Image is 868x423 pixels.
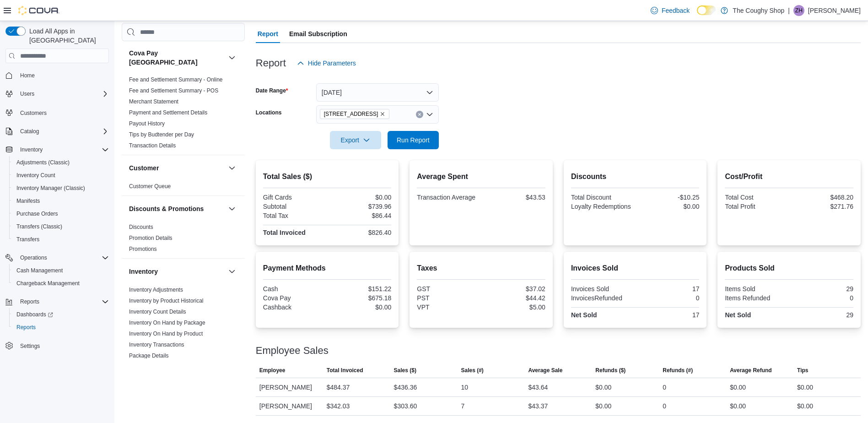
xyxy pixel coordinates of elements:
button: Cova Pay [GEOGRAPHIC_DATA] [129,49,225,67]
button: Transfers (Classic) [9,220,113,233]
div: $826.40 [329,229,391,236]
span: Manifests [13,195,109,206]
img: Cova [18,6,59,15]
h3: Customer [129,163,159,173]
span: Transfers (Classic) [16,223,62,230]
span: Export [335,131,376,149]
button: Discounts & Promotions [226,203,237,214]
button: Transfers [9,233,113,246]
button: Inventory Manager (Classic) [9,182,113,195]
span: Inventory On Hand by Product [129,330,203,337]
h2: Invoices Sold [571,263,700,274]
a: Inventory Adjustments [129,287,183,293]
a: Inventory by Product Historical [129,298,204,304]
a: Reports [13,322,39,333]
a: Payout History [129,120,165,127]
a: Inventory On Hand by Product [129,331,203,337]
span: Inventory Count Details [129,308,186,315]
span: Customers [16,107,109,118]
strong: Total Invoiced [263,229,306,236]
span: Transfers (Classic) [13,221,109,232]
button: Export [330,131,381,149]
h2: Total Sales ($) [263,171,392,182]
div: Discounts & Promotions [122,222,245,258]
span: Refunds (#) [663,367,693,374]
p: [PERSON_NAME] [808,5,861,16]
span: Customers [20,109,47,117]
span: Package Details [129,352,169,359]
span: Promotion Details [129,234,173,242]
button: Manifests [9,195,113,207]
div: Cash [263,285,325,293]
button: Users [16,88,38,99]
span: Employee [259,367,286,374]
div: 0 [663,382,666,393]
div: 7 [461,401,465,412]
span: Users [16,88,109,99]
strong: Net Sold [725,311,751,319]
span: Inventory Count [13,170,109,181]
div: $303.60 [394,401,417,412]
span: Fee and Settlement Summary - POS [129,87,218,94]
span: Catalog [16,126,109,137]
div: $0.00 [637,203,699,210]
div: GST [417,285,479,293]
div: $484.37 [327,382,350,393]
button: Open list of options [426,111,433,118]
span: Purchase Orders [16,210,58,217]
button: Catalog [2,125,113,138]
div: $0.00 [329,194,391,201]
button: Run Report [388,131,439,149]
span: Inventory Manager (Classic) [16,184,85,192]
span: Dashboards [13,309,109,320]
div: $5.00 [483,304,545,311]
div: $675.18 [329,294,391,302]
h3: Report [256,58,286,69]
span: Fee and Settlement Summary - Online [129,76,223,83]
button: Customers [2,106,113,119]
a: Chargeback Management [13,278,83,289]
span: Dashboards [16,311,53,318]
button: Inventory [129,267,225,276]
span: Settings [16,340,109,352]
button: Remove 3885 Sherwood Drive from selection in this group [380,111,385,117]
a: Cash Management [13,265,66,276]
div: Total Profit [725,203,787,210]
div: PST [417,294,479,302]
button: Inventory [16,144,46,155]
a: Inventory Count Details [129,309,186,315]
p: | [788,5,790,16]
span: Inventory [20,146,43,153]
button: Customer [226,163,237,174]
div: Invoices Sold [571,285,633,293]
div: Items Sold [725,285,787,293]
button: Cash Management [9,264,113,277]
div: $0.00 [797,401,813,412]
input: Dark Mode [697,5,716,15]
button: Customer [129,163,225,173]
button: Home [2,69,113,82]
a: Purchase Orders [13,208,62,219]
a: Home [16,70,38,81]
a: Promotion Details [129,235,173,241]
span: Inventory Transactions [129,341,184,348]
div: Loyalty Redemptions [571,203,633,210]
span: Reports [16,296,109,307]
span: Inventory by Product Historical [129,297,204,304]
span: Transfers [13,234,109,245]
div: 29 [791,311,853,319]
span: Cash Management [13,265,109,276]
nav: Complex example [5,65,109,376]
span: Report [258,25,278,43]
button: Users [2,87,113,100]
span: ZH [795,5,803,16]
div: Subtotal [263,203,325,210]
a: Feedback [647,1,693,20]
div: $0.00 [595,401,611,412]
span: Payout History [129,120,165,127]
div: -$10.25 [637,194,699,201]
span: Cash Management [16,267,63,274]
span: Tips by Budtender per Day [129,131,194,138]
div: $0.00 [730,382,746,393]
div: $43.64 [528,382,548,393]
